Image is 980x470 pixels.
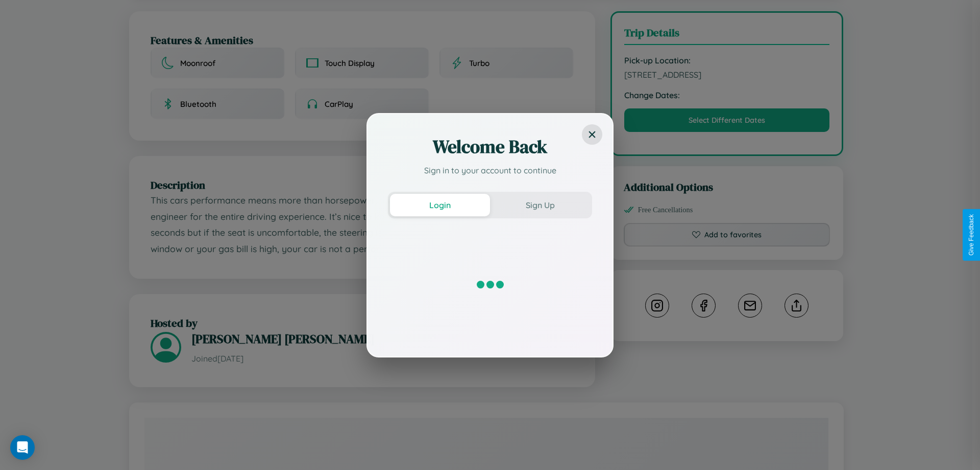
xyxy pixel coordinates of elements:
div: Give Feedback [968,214,975,256]
button: Sign Up [490,194,590,216]
div: Open Intercom Messenger [10,435,35,460]
button: Login [390,194,490,216]
p: Sign in to your account to continue [388,164,592,176]
h2: Welcome Back [388,135,592,159]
